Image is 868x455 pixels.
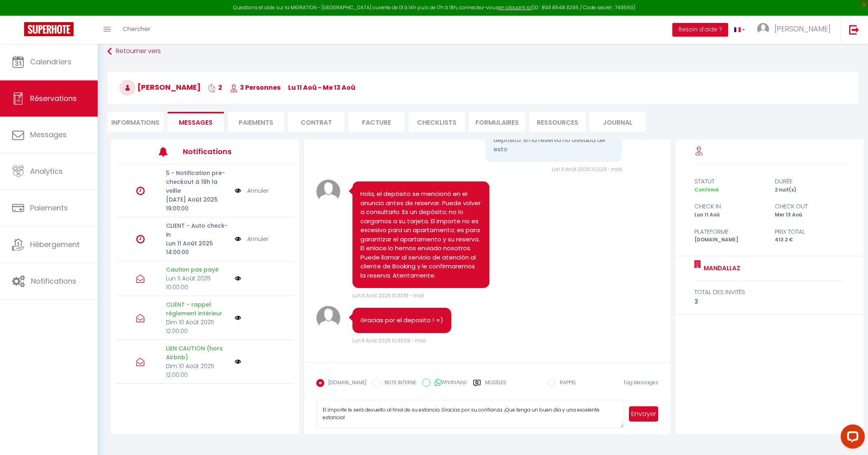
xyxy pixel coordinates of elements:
span: Paiements [30,203,68,213]
button: Besoin d'aide ? [672,23,728,37]
img: NO IMAGE [235,315,241,321]
pre: Gracias por el deposito ! =) [360,316,443,325]
p: [DATE] Août 2025 19:00:00 [166,195,229,213]
div: Plateforme [689,227,770,237]
li: Journal [590,112,646,132]
a: Chercher [117,16,156,44]
pre: Hola, me parece demasiado 500€ de depósito. En la reserva no avisaba de esto [493,127,614,154]
img: Super Booking [24,22,74,36]
div: 413.2 € [770,236,850,244]
h3: Notifications [183,142,257,161]
div: [DOMAIN_NAME] [689,236,770,244]
img: avatar.png [316,179,340,204]
p: Dim 10 Août 2025 12:00:00 [166,362,229,379]
p: Caution pas payé [166,265,229,274]
li: FORMULAIRES [469,112,525,132]
img: NO IMAGE [235,235,241,243]
span: Chercher [123,25,150,33]
a: ... [PERSON_NAME] [751,16,841,44]
span: 2 [208,83,222,92]
div: 2 nuit(s) [770,186,850,194]
a: Annuler [247,186,268,195]
span: Lun 11 Août 2025 10:33:18 - mail [352,292,424,299]
p: LIEN CAUTION (hors Airbnb) [166,344,229,362]
iframe: LiveChat chat widget [834,421,868,455]
div: durée [770,177,850,186]
button: Envoyer [629,406,658,422]
p: Lun 11 Août 2025 14:00:00 [166,239,229,257]
p: Dim 10 Août 2025 12:00:00 [166,318,229,336]
img: NO IMAGE [235,275,241,282]
a: en cliquant ici [498,4,532,11]
div: Prix total [770,227,850,237]
label: RAPPEL [556,379,576,388]
div: statut [689,177,770,186]
label: NOTE INTERNE [381,379,416,388]
pre: Hola, el depósito se mencionó en el anuncio antes de reservar. Puede volver a consultarlo. Es un ... [360,189,481,280]
a: Annuler [247,235,268,243]
span: Notifications [31,276,76,286]
img: logout [849,25,859,35]
label: WhatsApp [430,379,467,387]
span: Messages [179,118,213,127]
span: Lun 11 Août 2025 10:22:11 - mail [552,166,622,173]
a: Retourner vers [107,44,858,59]
span: Réservations [30,93,77,103]
div: total des invités [694,287,845,297]
span: Tag Messages [623,379,658,386]
span: Confirmé [694,186,719,193]
img: NO IMAGE [235,358,241,365]
span: [PERSON_NAME] [774,24,831,34]
div: check in [689,202,770,211]
li: Ressources [529,112,585,132]
span: 3 Personnes [230,83,280,92]
li: Paiements [228,112,284,132]
div: 3 [694,297,845,307]
li: CHECKLISTS [409,112,465,132]
img: ... [757,23,769,35]
li: Contrat [288,112,344,132]
p: CLIENT - rappel règlement intérieur [166,300,229,318]
div: Mer 13 Aoû [770,211,850,219]
li: Informations [107,112,164,132]
label: Modèles [485,379,506,393]
img: avatar.png [316,306,340,330]
span: Hébergement [30,239,80,249]
p: 5 - Notification pre-checkout à 19h la veille [166,169,229,195]
span: lu 11 Aoû - me 13 Aoû [288,83,355,92]
span: Lun 11 Août 2025 10:33:58 - mail [352,337,426,344]
span: Messages [30,130,67,140]
p: CLIENT - Auto check-in [166,221,229,239]
p: Lun 11 Août 2025 10:00:00 [166,274,229,292]
li: Facture [348,112,405,132]
div: check out [770,202,850,211]
span: Analytics [30,166,63,176]
span: [PERSON_NAME] [119,82,201,92]
span: Calendriers [30,57,72,67]
label: [DOMAIN_NAME] [324,379,366,388]
div: Lun 11 Aoû [689,211,770,219]
a: Mandallaz [701,264,740,273]
img: NO IMAGE [235,186,241,195]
